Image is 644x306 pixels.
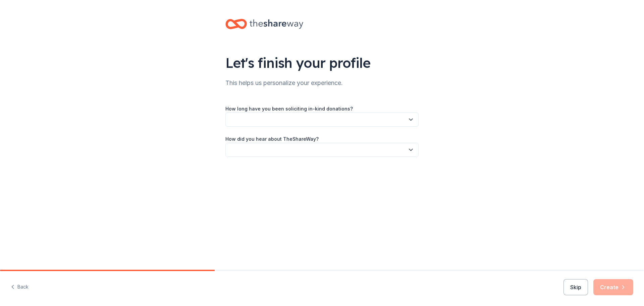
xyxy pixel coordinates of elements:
[563,279,588,295] button: Skip
[225,78,419,88] div: This helps us personalize your experience.
[225,105,353,112] label: How long have you been soliciting in-kind donations?
[225,136,319,142] label: How did you hear about TheShareWay?
[225,53,419,72] div: Let's finish your profile
[11,280,29,294] button: Back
